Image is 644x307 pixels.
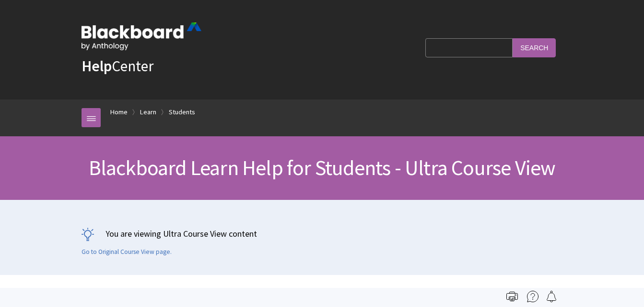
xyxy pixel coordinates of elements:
span: Blackboard Learn Help for Students - Ultra Course View [89,154,556,181]
strong: Help [82,56,112,76]
a: Students [169,106,195,118]
img: Follow this page [546,291,557,302]
img: More help [527,291,539,302]
img: Blackboard by Anthology [82,22,201,50]
p: You are viewing Ultra Course View content [82,228,562,240]
a: Home [110,106,128,118]
img: Print [506,291,518,302]
a: HelpCenter [82,56,153,76]
a: Learn [140,106,156,118]
a: Go to Original Course View page. [82,248,172,256]
input: Search [513,38,556,57]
